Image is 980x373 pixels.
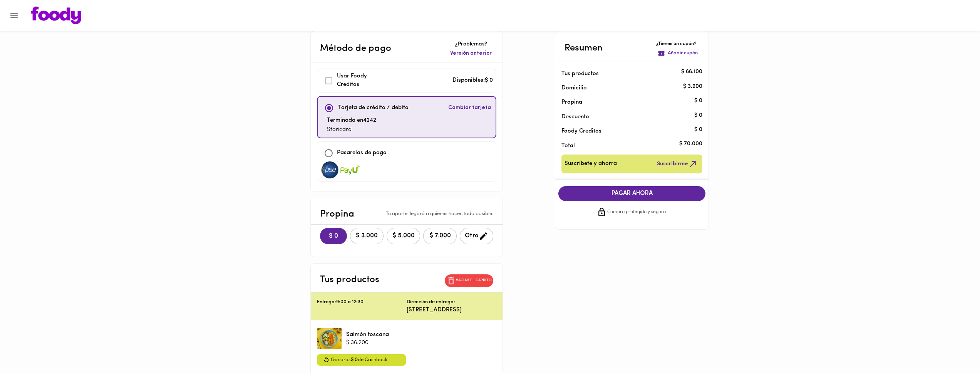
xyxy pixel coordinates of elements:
p: Propina [320,207,354,221]
p: Entrega: 9:00 a 12:30 [317,299,407,306]
p: Vaciar el carrito [456,278,492,283]
span: $ 0 [326,233,341,240]
span: $ 3.000 [355,232,379,240]
p: Descuento [561,113,589,121]
p: $ 66.100 [681,68,702,76]
div: Salmón toscana [317,326,342,351]
button: Otro [460,228,493,244]
p: Tarjeta de crédito / debito [338,104,409,113]
p: Domicilio [561,84,587,92]
span: Cambiar tarjeta [448,104,491,112]
p: Resumen [565,41,603,55]
img: visa [340,161,360,178]
p: $ 0 [694,97,702,105]
button: $ 7.000 [423,228,457,244]
p: ¿Problemas? [449,40,493,48]
p: Disponibles: $ 0 [452,76,493,85]
img: visa [320,161,340,178]
span: PAGAR AHORA [566,190,698,197]
span: $ 5.000 [392,232,415,240]
p: $ 36.200 [346,339,389,347]
p: $ 70.000 [679,140,702,148]
button: $ 0 [320,228,347,244]
img: logo.png [31,7,81,24]
span: Suscríbete y ahorra [565,159,617,169]
p: ¿Tienes un cupón? [656,40,699,48]
iframe: Messagebird Livechat Widget [935,328,972,365]
p: Total [561,142,690,150]
p: Tus productos [561,70,690,78]
p: Tus productos [320,273,379,287]
button: Cambiar tarjeta [447,100,493,116]
button: Vaciar el carrito [445,274,493,287]
p: Storicard [327,126,376,134]
button: $ 3.000 [350,228,384,244]
span: Versión anterior [450,50,492,57]
span: Ganarás de Cashback [331,356,387,364]
p: $ 0 [694,111,702,119]
p: [STREET_ADDRESS] [407,306,496,314]
p: Método de pago [320,42,391,55]
p: $ 3.900 [683,82,702,91]
button: Suscribirme [655,158,699,170]
button: Versión anterior [449,48,493,59]
span: Suscribirme [657,159,698,169]
span: Compra protegida y segura. [607,208,667,216]
button: Añadir cupón [656,48,699,59]
p: Dirección de entrega: [407,299,455,306]
p: $ 0 [694,126,702,134]
p: Pasarelas de pago [337,149,387,158]
p: Salmón toscana [346,331,389,339]
p: Propina [561,98,690,106]
button: PAGAR AHORA [558,186,705,201]
span: Otro [465,231,488,241]
p: Terminada en 4242 [327,116,376,125]
button: $ 5.000 [387,228,420,244]
button: Menu [5,6,23,25]
p: Usar Foody Creditos [337,72,389,89]
span: $ 0 [351,357,358,362]
p: Foody Creditos [561,127,690,135]
p: Tu aporte llegará a quienes hacen todo posible. [386,210,493,218]
p: Añadir cupón [668,50,698,57]
span: $ 7.000 [428,232,452,240]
